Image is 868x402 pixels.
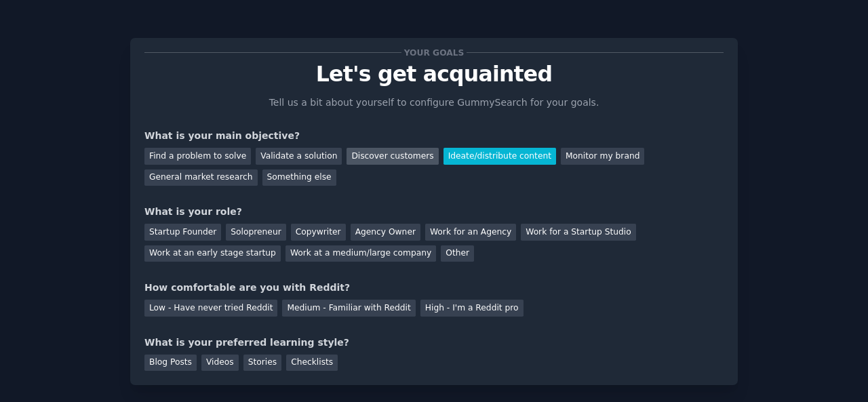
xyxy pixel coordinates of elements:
[561,148,644,165] div: Monitor my brand
[291,224,346,241] div: Copywriter
[425,224,516,241] div: Work for an Agency
[443,148,556,165] div: Ideate/distribute content
[243,355,281,371] div: Stories
[282,300,415,317] div: Medium - Familiar with Reddit
[521,224,635,241] div: Work for a Startup Studio
[144,336,724,350] div: What is your preferred learning style?
[144,205,724,219] div: What is your role?
[351,224,420,241] div: Agency Owner
[401,45,467,60] span: Your goals
[286,355,338,371] div: Checklists
[201,355,239,371] div: Videos
[144,224,221,241] div: Startup Founder
[144,62,724,86] p: Let's get acquainted
[441,245,474,262] div: Other
[144,245,281,262] div: Work at an early stage startup
[262,169,336,186] div: Something else
[144,300,277,317] div: Low - Have never tried Reddit
[263,96,605,110] p: Tell us a bit about yourself to configure GummySearch for your goals.
[256,148,342,165] div: Validate a solution
[285,245,436,262] div: Work at a medium/large company
[144,148,251,165] div: Find a problem to solve
[226,224,285,241] div: Solopreneur
[144,129,724,143] div: What is your main objective?
[347,148,438,165] div: Discover customers
[144,281,724,295] div: How comfortable are you with Reddit?
[420,300,524,317] div: High - I'm a Reddit pro
[144,355,197,371] div: Blog Posts
[144,169,258,186] div: General market research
